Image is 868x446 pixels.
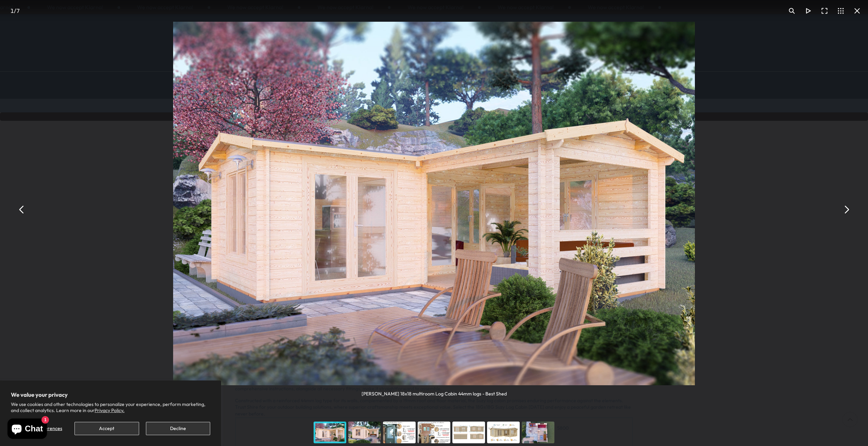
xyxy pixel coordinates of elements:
inbox-online-store-chat: Shopify online store chat [5,419,49,441]
p: We use cookies and other technologies to personalize your experience, perform marketing, and coll... [11,401,210,413]
div: / [3,3,27,19]
span: 1 [11,7,14,14]
button: Toggle thumbnails [833,3,849,19]
button: Decline [146,422,210,435]
button: Accept [74,422,139,435]
button: Previous [14,201,30,218]
span: 7 [16,7,20,14]
button: Toggle zoom level [784,3,800,19]
h2: We value your privacy [11,391,210,398]
button: Close [849,3,865,19]
a: Privacy Policy. [95,407,124,413]
div: [PERSON_NAME] 18x18 multiroom Log Cabin 44mm logs - Best Shed [362,385,507,397]
button: Next [838,201,854,218]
